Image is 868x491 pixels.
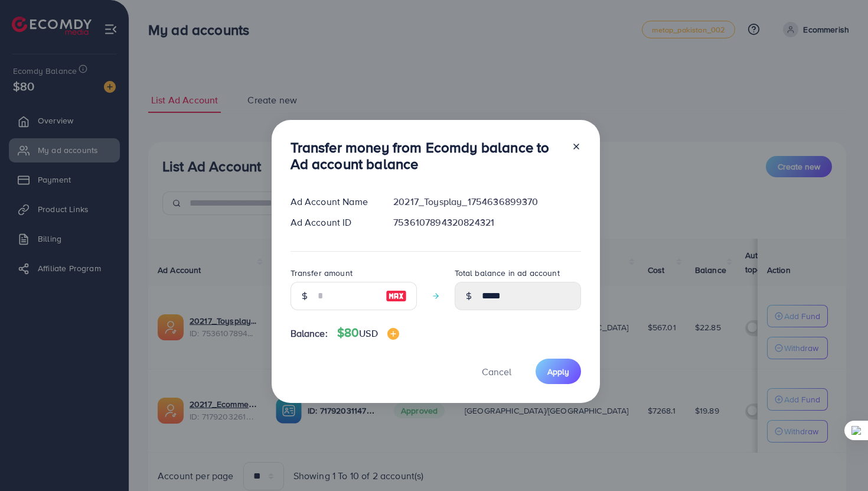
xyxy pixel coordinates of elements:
[818,438,859,482] iframe: Chat
[291,139,562,173] h3: Transfer money from Ecomdy balance to Ad account balance
[536,359,581,384] button: Apply
[384,216,590,229] div: 7536107894320824321
[281,195,384,209] div: Ad Account Name
[482,365,511,378] span: Cancel
[455,267,560,279] label: Total balance in ad account
[384,195,590,209] div: 20217_Toysplay_1754636899370
[291,267,353,279] label: Transfer amount
[337,326,399,340] h4: $80
[281,216,384,229] div: Ad Account ID
[386,289,407,303] img: image
[467,359,526,384] button: Cancel
[387,328,399,340] img: image
[547,366,569,378] span: Apply
[291,327,328,340] span: Balance:
[359,327,377,340] span: USD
